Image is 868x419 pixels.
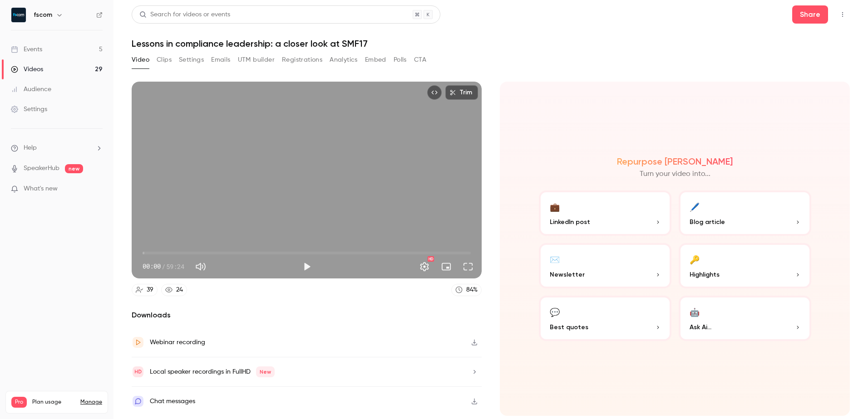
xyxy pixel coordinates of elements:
[550,322,588,332] span: Best quotes
[11,8,26,22] img: fscom
[11,105,47,114] div: Settings
[11,85,51,94] div: Audience
[161,284,187,296] a: 24
[132,53,149,67] button: Video
[150,366,275,377] div: Local speaker recordings in FullHD
[32,399,75,406] span: Plan usage
[132,310,482,321] h2: Downloads
[550,305,560,319] div: 💬
[792,5,828,24] button: Share
[150,337,205,348] div: Webinar recording
[451,284,482,296] a: 84%
[11,143,103,153] li: help-dropdown-opener
[24,143,37,153] span: Help
[466,285,478,295] div: 84 %
[143,262,184,271] div: 00:00
[539,296,671,341] button: 💬Best quotes
[92,185,103,193] iframe: Noticeable Trigger
[539,190,671,236] button: 💼LinkedIn post
[162,262,165,271] span: /
[238,53,275,67] button: UTM builder
[679,190,811,236] button: 🖊️Blog article
[24,164,59,173] a: SpeakerHub
[690,252,700,266] div: 🔑
[157,53,172,67] button: Clips
[414,53,426,67] button: CTA
[690,270,720,279] span: Highlights
[365,53,386,67] button: Embed
[192,258,210,276] button: Mute
[690,322,711,332] span: Ask Ai...
[330,53,358,67] button: Analytics
[539,243,671,288] button: ✉️Newsletter
[166,262,184,271] span: 59:24
[80,399,102,406] a: Manage
[179,53,204,67] button: Settings
[679,243,811,288] button: 🔑Highlights
[550,252,560,266] div: ✉️
[690,217,725,227] span: Blog article
[24,184,58,194] span: What's new
[11,65,43,74] div: Videos
[11,397,27,408] span: Pro
[282,53,322,67] button: Registrations
[550,200,560,214] div: 💼
[298,258,316,276] button: Play
[394,53,407,67] button: Polls
[256,366,275,377] span: New
[34,10,52,19] h6: fscom
[139,10,230,19] div: Search for videos or events
[11,45,42,54] div: Events
[427,85,442,100] button: Embed video
[617,156,733,167] h2: Repurpose [PERSON_NAME]
[445,85,478,100] button: Trim
[132,284,158,296] a: 39
[147,285,153,295] div: 39
[550,217,590,227] span: LinkedIn post
[437,258,455,276] button: Turn on miniplayer
[65,164,83,173] span: new
[176,285,183,295] div: 24
[132,38,850,49] h1: Lessons in compliance leadership: a closer look at SMF17
[415,258,434,276] button: Settings
[459,258,477,276] button: Full screen
[143,262,161,271] span: 00:00
[428,256,434,262] div: HD
[211,53,230,67] button: Emails
[679,296,811,341] button: 🤖Ask Ai...
[550,270,585,279] span: Newsletter
[640,169,710,180] p: Turn your video into...
[690,200,700,214] div: 🖊️
[835,7,850,22] button: Top Bar Actions
[690,305,700,319] div: 🤖
[150,396,195,407] div: Chat messages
